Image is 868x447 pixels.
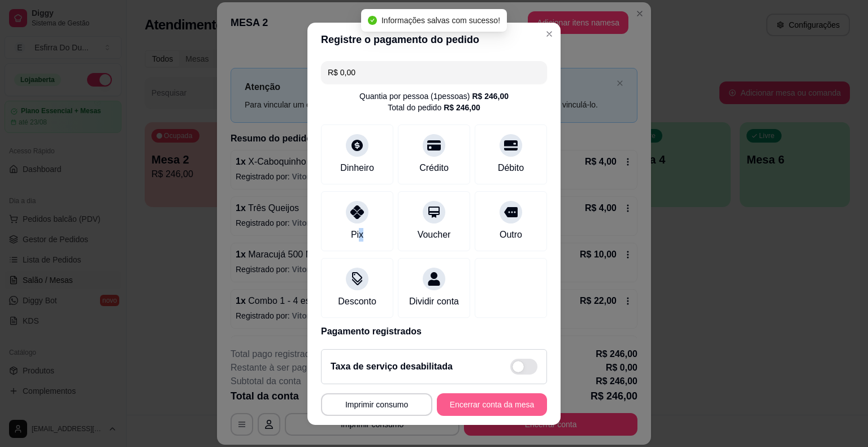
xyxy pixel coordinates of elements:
[368,16,377,25] span: check-circle
[307,23,561,57] header: Registre o pagamento do pedido
[419,161,449,175] div: Crédito
[444,102,480,113] div: R$ 246,00
[338,295,376,308] div: Desconto
[388,102,480,113] div: Total do pedido
[498,161,524,175] div: Débito
[418,228,451,242] div: Voucher
[437,393,547,416] button: Encerrar conta da mesa
[351,228,363,242] div: Pix
[321,325,547,338] p: Pagamento registrados
[472,91,509,102] div: R$ 246,00
[540,25,558,43] button: Close
[331,360,453,373] h2: Taxa de serviço desabilitada
[381,16,500,25] span: Informações salvas com sucesso!
[328,61,540,84] input: Ex.: hambúrguer de cordeiro
[409,295,459,308] div: Dividir conta
[500,228,522,242] div: Outro
[359,91,509,102] div: Quantia por pessoa ( 1 pessoas)
[321,393,432,416] button: Imprimir consumo
[340,161,374,175] div: Dinheiro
